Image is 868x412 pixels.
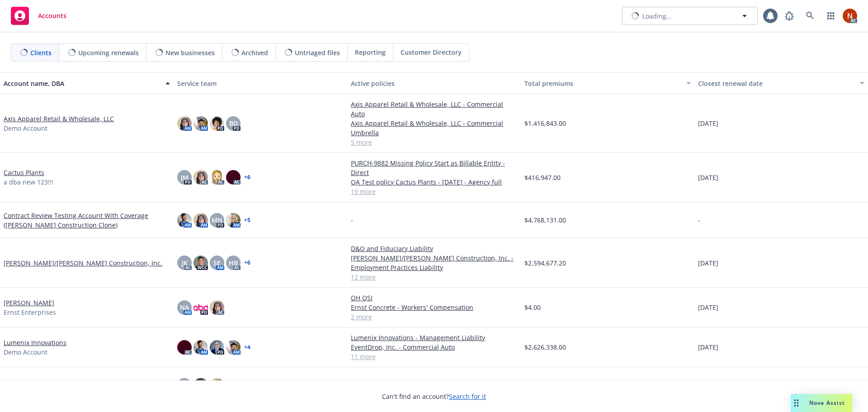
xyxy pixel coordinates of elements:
[698,342,718,352] span: [DATE]
[244,260,250,265] a: + 6
[698,303,718,312] span: [DATE]
[4,338,66,347] a: Lumenix Innovations
[351,303,517,312] a: Ernst Concrete - Workers' Compensation
[177,340,192,355] img: photo
[698,173,718,182] span: [DATE]
[347,72,521,94] button: Active policies
[698,118,718,128] span: [DATE]
[177,79,344,88] div: Service team
[226,170,241,185] img: photo
[4,308,56,317] span: Ernst Enterprises
[4,298,54,308] a: [PERSON_NAME]
[193,300,208,315] img: photo
[4,177,53,187] span: a dba new 123!!!
[351,137,517,147] a: 5 more
[524,79,681,88] div: Total premiums
[295,48,340,57] span: Untriaged files
[351,79,517,88] div: Active policies
[226,340,241,355] img: photo
[30,48,52,57] span: Clients
[4,114,114,123] a: Axis Apparel Retail & Wholesale, LLC
[401,47,462,57] span: Customer Directory
[165,48,215,57] span: New businesses
[351,342,517,352] a: EventDrop, Inc. - Commercial Auto
[698,215,700,225] span: -
[351,293,517,303] a: OH QSI
[521,72,694,94] button: Total premiums
[193,116,208,131] img: photo
[210,300,224,315] img: photo
[4,123,47,133] span: Demo Account
[244,175,250,180] a: + 6
[193,378,208,393] img: photo
[210,170,224,185] img: photo
[193,170,208,185] img: photo
[351,253,517,272] a: [PERSON_NAME]/[PERSON_NAME] Construction, Inc. - Employment Practices Liability
[355,47,386,57] span: Reporting
[182,258,188,268] span: JK
[7,3,70,28] a: Accounts
[210,378,224,393] img: photo
[351,187,517,196] a: 19 more
[351,333,517,342] a: Lumenix Innovations - Management Liability
[351,158,517,177] a: PURCH-9882 Missing Policy Start as Billable Entity - Direct
[4,168,44,177] a: Cactus Plants
[524,173,561,182] span: $416,947.00
[524,303,541,312] span: $4.00
[801,7,819,25] a: Search
[694,72,868,94] button: Closest renewal date
[177,213,192,227] img: photo
[622,7,758,25] button: Loading...
[4,79,160,88] div: Account name, DBA
[822,7,840,25] a: Switch app
[210,116,224,131] img: photo
[4,211,170,230] a: Contract Review Testing Account With Coverage ([PERSON_NAME] Construction Clone)
[351,177,517,187] a: QA Test policy Cactus Plants - [DATE] - Agency full
[843,9,857,23] img: photo
[791,394,802,412] div: Drag to move
[229,258,238,268] span: HB
[229,118,238,128] span: BD
[241,48,268,57] span: Archived
[524,258,566,268] span: $2,594,677.20
[193,340,208,355] img: photo
[780,7,798,25] a: Report a Bug
[642,11,672,21] span: Loading...
[449,392,486,401] a: Search for it
[244,218,250,223] a: + 5
[177,116,192,131] img: photo
[193,256,208,270] img: photo
[244,345,250,350] a: + 4
[181,173,189,182] span: JM
[382,392,486,401] span: Can't find an account?
[351,244,517,253] a: D&O and Fiduciary Liability
[791,394,852,412] button: Nova Assist
[351,118,517,137] a: Axis Apparel Retail & Wholesale, LLC - Commercial Umbrella
[38,12,66,19] span: Accounts
[226,213,241,227] img: photo
[174,72,347,94] button: Service team
[4,258,162,268] a: [PERSON_NAME]/[PERSON_NAME] Construction, Inc.
[351,99,517,118] a: Axis Apparel Retail & Wholesale, LLC - Commercial Auto
[351,312,517,322] a: 2 more
[213,258,221,268] span: SE
[180,303,189,312] span: NA
[351,272,517,282] a: 12 more
[351,352,517,361] a: 11 more
[698,79,854,88] div: Closest renewal date
[524,118,566,128] span: $1,416,843.00
[698,258,718,268] span: [DATE]
[809,399,845,407] span: Nova Assist
[524,215,566,225] span: $4,768,131.00
[193,213,208,227] img: photo
[78,48,139,57] span: Upcoming renewals
[4,347,47,357] span: Demo Account
[212,215,222,225] span: MN
[524,342,566,352] span: $2,626,338.00
[351,215,353,225] span: -
[210,340,224,355] img: photo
